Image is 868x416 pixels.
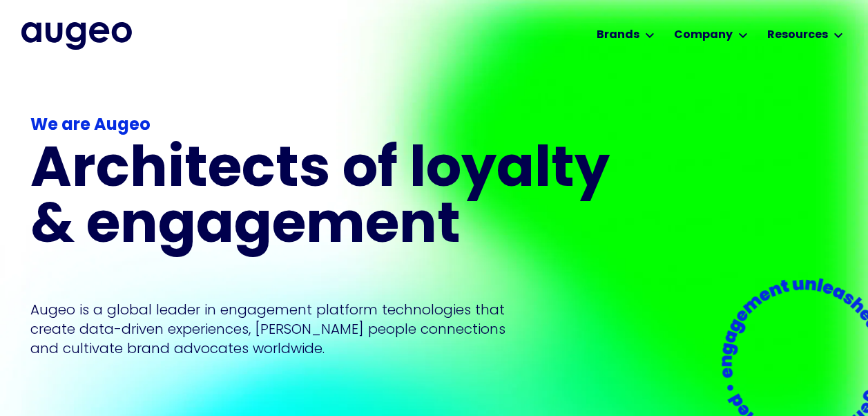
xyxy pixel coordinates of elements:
img: Augeo's full logo in midnight blue. [21,22,132,50]
h1: Architects of loyalty & engagement [30,144,627,256]
p: Augeo is a global leader in engagement platform technologies that create data-driven experiences,... [30,300,505,358]
div: Resources [767,27,828,44]
div: Company [674,27,733,44]
a: home [21,22,132,50]
div: We are Augeo [30,113,627,138]
div: Brands [597,27,639,44]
